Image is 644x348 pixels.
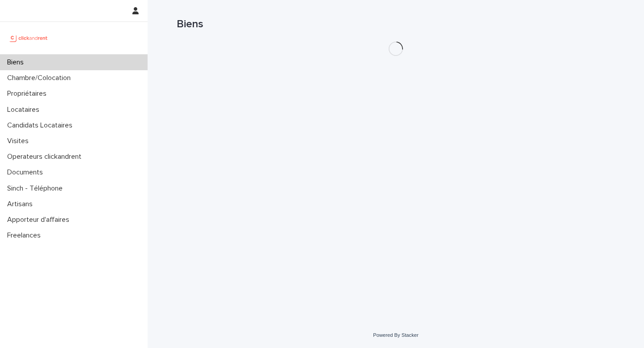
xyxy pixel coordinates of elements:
[4,184,70,193] p: Sinch - Téléphone
[4,74,78,82] p: Chambre/Colocation
[4,153,89,161] p: Operateurs clickandrent
[4,58,31,67] p: Biens
[7,29,51,47] img: UCB0brd3T0yccxBKYDjQ
[4,216,76,224] p: Apporteur d'affaires
[373,332,418,338] a: Powered By Stacker
[4,231,48,240] p: Freelances
[4,137,36,145] p: Visites
[4,121,80,130] p: Candidats Locataires
[4,89,54,98] p: Propriétaires
[4,106,47,114] p: Locataires
[4,200,40,208] p: Artisans
[177,18,615,31] h1: Biens
[4,168,50,177] p: Documents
